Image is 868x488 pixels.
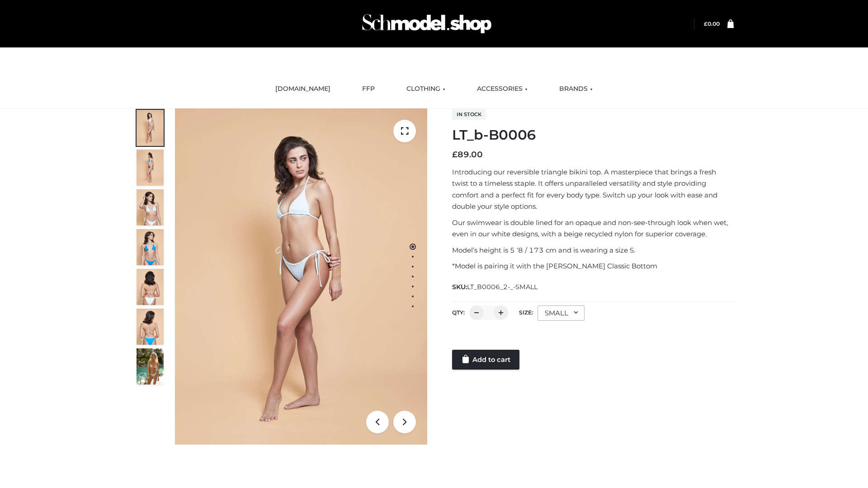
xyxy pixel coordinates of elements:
[359,6,495,42] img: Schmodel Admin 964
[175,108,427,445] img: ArielClassicBikiniTop_CloudNine_AzureSky_OW114ECO_1
[452,109,486,120] span: In stock
[519,309,533,316] label: Size:
[704,20,720,27] a: £0.00
[137,269,164,305] img: ArielClassicBikiniTop_CloudNine_AzureSky_OW114ECO_7-scaled.jpg
[452,244,734,256] p: Model’s height is 5 ‘8 / 173 cm and is wearing a size S.
[704,20,720,27] bdi: 0.00
[137,150,164,186] img: ArielClassicBikiniTop_CloudNine_AzureSky_OW114ECO_2-scaled.jpg
[137,348,164,385] img: Arieltop_CloudNine_AzureSky2.jpg
[137,189,164,225] img: ArielClassicBikiniTop_CloudNine_AzureSky_OW114ECO_3-scaled.jpg
[552,79,599,99] a: BRANDS
[400,79,452,99] a: CLOTHING
[452,127,734,143] h1: LT_b-B0006
[452,166,734,212] p: Introducing our reversible triangle bikini top. A masterpiece that brings a fresh twist to a time...
[452,217,734,240] p: Our swimwear is double lined for an opaque and non-see-through look when wet, even in our white d...
[137,110,164,146] img: ArielClassicBikiniTop_CloudNine_AzureSky_OW114ECO_1-scaled.jpg
[452,150,483,160] bdi: 89.00
[452,282,538,292] span: SKU:
[137,229,164,265] img: ArielClassicBikiniTop_CloudNine_AzureSky_OW114ECO_4-scaled.jpg
[452,260,734,272] p: *Model is pairing it with the [PERSON_NAME] Classic Bottom
[467,283,538,291] span: LT_B0006_2-_-SMALL
[704,20,708,27] span: £
[538,305,585,321] div: SMALL
[137,309,164,345] img: ArielClassicBikiniTop_CloudNine_AzureSky_OW114ECO_8-scaled.jpg
[269,79,337,99] a: [DOMAIN_NAME]
[452,150,458,160] span: £
[452,309,465,316] label: QTY:
[470,79,534,99] a: ACCESSORIES
[355,79,382,99] a: FFP
[452,350,519,370] a: Add to cart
